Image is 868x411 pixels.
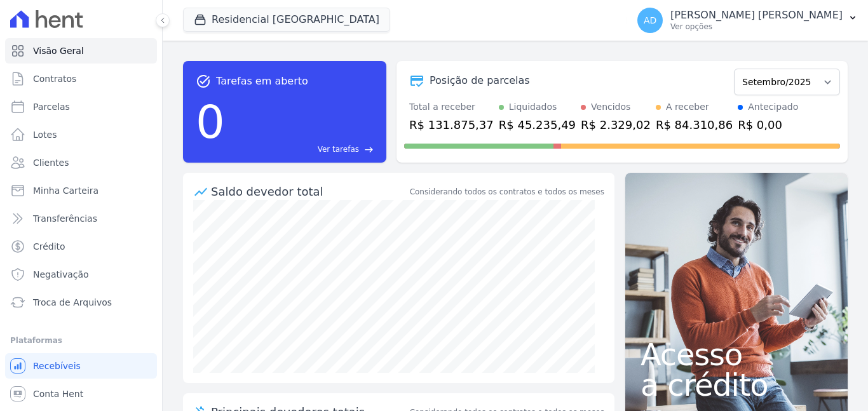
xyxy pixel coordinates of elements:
span: Lotes [33,128,57,141]
div: Total a receber [409,100,494,114]
div: Posição de parcelas [430,73,530,88]
span: task_alt [196,74,211,89]
div: Plataformas [10,333,152,348]
span: Tarefas em aberto [216,74,308,89]
div: R$ 131.875,37 [409,116,494,133]
span: Troca de Arquivos [33,296,112,309]
div: Vencidos [591,100,630,114]
div: Liquidados [509,100,557,114]
span: Negativação [33,268,89,281]
span: Clientes [33,156,69,169]
div: R$ 2.329,02 [581,116,651,133]
a: Recebíveis [5,353,157,379]
span: east [364,145,374,154]
div: Saldo devedor total [211,183,407,200]
div: R$ 0,00 [738,116,798,133]
span: Crédito [33,240,65,253]
span: a crédito [641,370,832,400]
span: Conta Hent [33,387,83,400]
span: Contratos [33,72,76,85]
a: Troca de Arquivos [5,290,157,315]
div: Considerando todos os contratos e todos os meses [410,186,604,198]
a: Clientes [5,150,157,175]
div: Antecipado [748,100,798,114]
span: Visão Geral [33,44,84,57]
a: Transferências [5,206,157,231]
span: Minha Carteira [33,184,98,197]
a: Visão Geral [5,38,157,64]
span: AD [644,16,656,25]
span: Transferências [33,212,97,225]
div: R$ 84.310,86 [656,116,733,133]
div: R$ 45.235,49 [499,116,576,133]
span: Acesso [641,339,832,370]
button: Residencial [GEOGRAPHIC_DATA] [183,8,390,32]
button: AD [PERSON_NAME] [PERSON_NAME] Ver opções [627,3,868,38]
p: [PERSON_NAME] [PERSON_NAME] [670,9,843,22]
p: Ver opções [670,22,843,32]
a: Ver tarefas east [230,144,374,155]
span: Ver tarefas [318,144,359,155]
a: Crédito [5,234,157,259]
span: Recebíveis [33,360,81,372]
a: Minha Carteira [5,178,157,203]
div: A receber [666,100,709,114]
div: 0 [196,89,225,155]
a: Parcelas [5,94,157,119]
a: Conta Hent [5,381,157,407]
span: Parcelas [33,100,70,113]
a: Lotes [5,122,157,147]
a: Negativação [5,262,157,287]
a: Contratos [5,66,157,91]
